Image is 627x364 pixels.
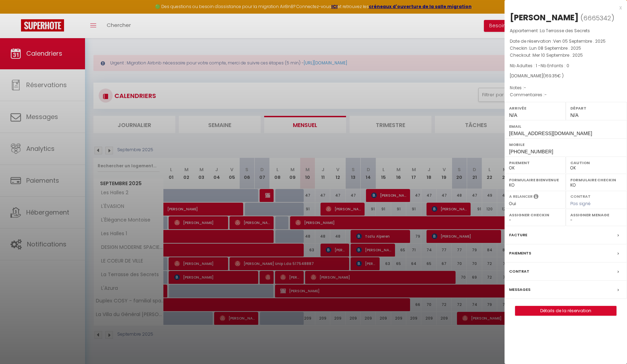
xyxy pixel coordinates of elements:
p: Notes : [510,84,622,91]
label: Paiements [509,250,531,257]
span: [PHONE_NUMBER] [509,149,553,154]
label: Contrat [570,194,591,198]
label: Contrat [509,268,529,275]
span: - [524,85,526,91]
span: La Terrasse des Secrets [540,28,590,34]
div: [DOMAIN_NAME] [510,73,622,79]
span: ( € ) [543,73,564,79]
label: Facture [509,231,527,239]
label: Messages [509,286,530,293]
label: Formulaire Checkin [570,176,622,183]
label: Arrivée [509,105,561,112]
p: Date de réservation : [510,38,622,45]
label: Caution [570,159,622,166]
label: Mobile [509,141,622,148]
span: N/A [570,112,578,118]
p: Appartement : [510,27,622,34]
span: 6665342 [583,14,611,22]
label: Email [509,123,622,130]
label: A relancer [509,194,533,199]
span: Nb Adultes : 1 - [510,63,569,69]
p: Commentaires : [510,91,622,98]
button: Détails de la réservation [515,306,617,316]
span: - [544,92,547,98]
label: Départ [570,105,622,112]
p: Checkin : [510,45,622,52]
span: 169.35 [545,73,557,79]
span: Ven 05 Septembre . 2025 [553,38,606,44]
div: [PERSON_NAME] [510,12,579,23]
button: Ouvrir le widget de chat LiveChat [6,3,27,24]
label: Paiement [509,159,561,166]
span: Nb Enfants : 0 [541,63,569,69]
label: Assigner Checkin [509,211,561,218]
span: N/A [509,112,517,118]
span: Lun 08 Septembre . 2025 [529,45,581,51]
span: Mer 10 Septembre . 2025 [533,52,583,58]
span: Pas signé [570,201,591,206]
span: [EMAIL_ADDRESS][DOMAIN_NAME] [509,131,592,136]
label: Assigner Menage [570,211,622,218]
label: Formulaire Bienvenue [509,176,561,183]
div: x [505,3,622,12]
p: Checkout : [510,52,622,59]
i: Sélectionner OUI si vous souhaiter envoyer les séquences de messages post-checkout [534,194,538,201]
a: Détails de la réservation [515,306,616,315]
span: ( ) [580,13,614,23]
